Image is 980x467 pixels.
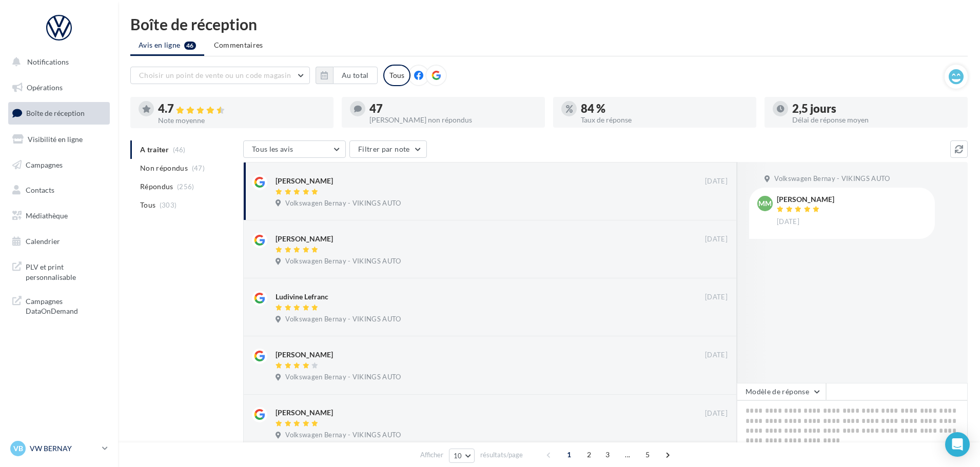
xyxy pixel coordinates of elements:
span: Commentaires [214,40,263,49]
span: [DATE] [705,351,728,360]
span: (256) [177,182,194,191]
span: [DATE] [705,235,728,244]
span: Volkswagen Bernay - VIKINGS AUTO [774,174,890,184]
span: résultats/page [480,450,523,460]
button: Filtrer par note [349,140,427,158]
div: 2,5 jours [792,103,959,114]
button: Au total [316,67,378,84]
a: Opérations [6,77,112,98]
div: 47 [369,103,537,114]
div: [PERSON_NAME] [276,176,333,186]
span: VB [13,443,23,454]
span: PLV et print personnalisable [26,260,106,282]
span: Campagnes DataOnDemand [26,294,106,316]
span: 2 [581,446,597,463]
div: Délai de réponse moyen [792,116,959,124]
div: [PERSON_NAME] [276,350,333,360]
div: Taux de réponse [581,116,748,124]
button: Choisir un point de vente ou un code magasin [130,67,310,84]
a: Campagnes [6,154,112,176]
span: Notifications [27,57,69,66]
div: [PERSON_NAME] [276,234,333,244]
div: [PERSON_NAME] [276,408,333,418]
button: Notifications [6,51,108,73]
span: Volkswagen Bernay - VIKINGS AUTO [285,315,401,324]
span: (47) [192,164,205,172]
a: Médiathèque [6,205,112,227]
div: Tous [383,65,410,86]
div: Boîte de réception [130,16,968,32]
span: Non répondus [140,163,188,173]
a: Contacts [6,179,112,201]
div: 4.7 [158,103,325,115]
span: Boîte de réception [26,109,85,117]
p: VW BERNAY [30,443,98,454]
span: ... [619,446,636,463]
span: Médiathèque [26,211,68,220]
span: Répondus [140,181,173,192]
span: [DATE] [705,177,728,186]
button: Au total [333,67,378,84]
div: [PERSON_NAME] [777,196,834,203]
div: Note moyenne [158,117,325,124]
span: 1 [561,446,577,463]
span: Tous [140,200,155,210]
a: Visibilité en ligne [6,129,112,150]
span: Contacts [26,186,54,194]
span: 10 [454,452,462,460]
span: Volkswagen Bernay - VIKINGS AUTO [285,373,401,382]
span: [DATE] [705,409,728,418]
div: 84 % [581,103,748,114]
span: MM [758,198,772,209]
span: [DATE] [777,217,799,227]
span: Opérations [27,83,63,92]
span: Visibilité en ligne [28,135,83,144]
span: 5 [639,446,656,463]
div: Ludivine Lefranc [276,292,328,302]
div: Open Intercom Messenger [945,432,970,457]
span: Calendrier [26,237,60,246]
button: Modèle de réponse [737,383,826,400]
span: 3 [599,446,616,463]
a: PLV et print personnalisable [6,256,112,286]
span: Tous les avis [252,145,293,153]
a: Campagnes DataOnDemand [6,290,112,320]
span: Volkswagen Bernay - VIKINGS AUTO [285,257,401,266]
div: [PERSON_NAME] non répondus [369,116,537,124]
span: Choisir un point de vente ou un code magasin [139,71,291,79]
button: Tous les avis [243,140,346,158]
span: (303) [160,201,177,209]
span: [DATE] [705,293,728,302]
span: Volkswagen Bernay - VIKINGS AUTO [285,199,401,208]
a: Boîte de réception [6,102,112,124]
span: Afficher [420,450,443,460]
span: Volkswagen Bernay - VIKINGS AUTO [285,431,401,440]
a: Calendrier [6,231,112,252]
button: 10 [449,449,475,463]
span: Campagnes [26,160,63,169]
a: VB VW BERNAY [8,439,110,458]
